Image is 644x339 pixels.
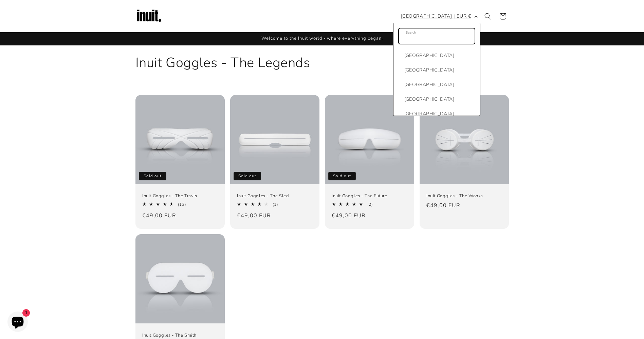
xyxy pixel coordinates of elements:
[404,80,473,89] span: [GEOGRAPHIC_DATA]
[404,66,473,74] span: [GEOGRAPHIC_DATA]
[135,3,163,30] img: Inuit Logo
[397,10,480,23] button: [GEOGRAPHIC_DATA] | EUR €
[5,312,30,334] inbox-online-store-chat: Shopify online store chat
[135,54,509,72] h1: Inuit Goggles - The Legends
[404,51,473,60] span: [GEOGRAPHIC_DATA]
[401,13,471,20] span: [GEOGRAPHIC_DATA] | EUR €
[135,32,509,45] div: Announcement
[404,109,473,118] span: [GEOGRAPHIC_DATA]
[393,48,480,63] a: [GEOGRAPHIC_DATA]
[399,28,475,44] input: Search
[393,77,480,92] a: [GEOGRAPHIC_DATA]
[332,193,407,199] a: Inuit Goggles - The Future
[142,333,218,338] a: Inuit Goggles - The Smith
[426,193,502,199] a: Inuit Goggles - The Wonka
[393,63,480,77] a: [GEOGRAPHIC_DATA]
[261,35,383,41] span: Welcome to the Inuit world - where everything began.
[393,92,480,106] a: [GEOGRAPHIC_DATA]
[237,193,313,199] a: Inuit Goggles - The Sled
[480,9,495,24] summary: Search
[393,106,480,121] a: [GEOGRAPHIC_DATA]
[142,193,218,199] a: Inuit Goggles - The Travis
[404,95,473,103] span: [GEOGRAPHIC_DATA]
